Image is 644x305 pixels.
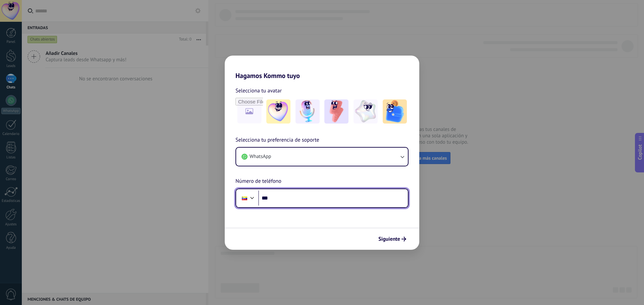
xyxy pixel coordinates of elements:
[354,99,378,124] img: -4.jpeg
[266,99,290,124] img: -1.jpeg
[235,136,319,145] span: Selecciona tu preferencia de soporte
[225,56,419,80] h2: Hagamos Kommo tuyo
[324,99,348,124] img: -3.jpeg
[378,237,400,241] span: Siguiente
[296,99,320,124] img: -2.jpeg
[375,233,409,245] button: Siguiente
[235,177,281,186] span: Número de teléfono
[235,86,282,95] span: Selecciona tu avatar
[236,148,408,166] button: WhatsApp
[383,99,407,124] img: -5.jpeg
[238,191,251,205] div: Venezuela: + 58
[250,153,271,160] span: WhatsApp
